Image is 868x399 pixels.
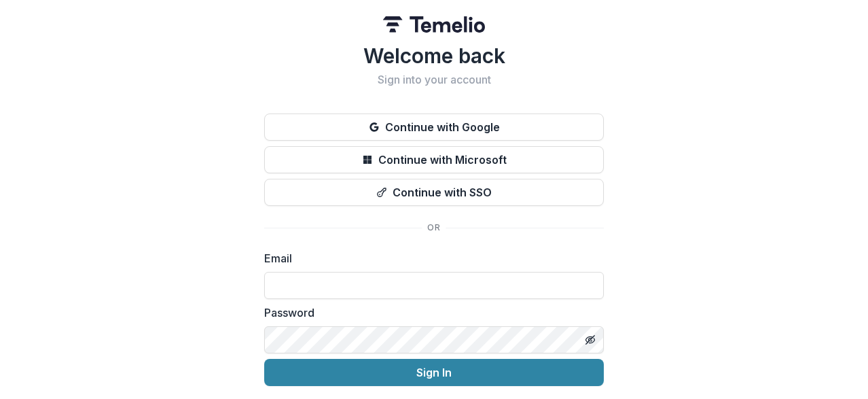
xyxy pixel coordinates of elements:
button: Continue with Google [264,114,604,141]
img: Temelio [383,16,485,33]
h1: Welcome back [264,44,604,68]
button: Continue with Microsoft [264,146,604,173]
button: Continue with SSO [264,179,604,206]
button: Sign In [264,359,604,386]
label: Email [264,250,596,266]
button: Toggle password visibility [579,329,601,351]
label: Password [264,305,596,321]
h2: Sign into your account [264,73,604,86]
